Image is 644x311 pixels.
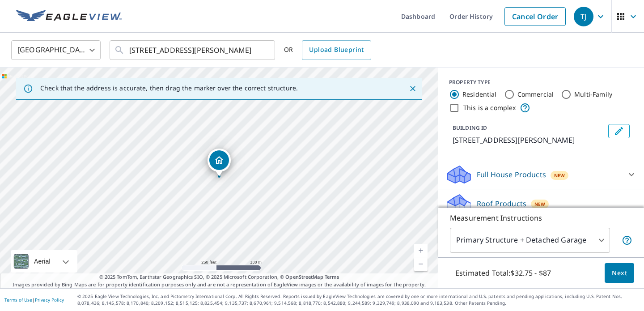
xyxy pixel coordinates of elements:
a: Privacy Policy [35,297,64,303]
span: New [554,172,565,179]
div: Aerial [11,250,77,273]
span: Next [612,268,627,279]
a: Upload Blueprint [302,40,371,60]
label: Multi-Family [574,90,612,99]
div: Roof ProductsNewPremium with Regular Delivery [445,193,637,228]
a: Current Level 17, Zoom In [414,244,428,257]
button: Close [407,83,419,94]
p: Measurement Instructions [450,213,632,223]
button: Edit building 1 [608,124,630,138]
span: Your report will include the primary structure and a detached garage if one exists. [622,235,632,246]
div: Full House ProductsNew [445,164,637,185]
div: Primary Structure + Detached Garage [450,228,610,253]
p: BUILDING ID [453,124,487,132]
input: Search by address or latitude-longitude [129,38,257,63]
div: Aerial [31,250,53,273]
p: [STREET_ADDRESS][PERSON_NAME] [453,135,605,145]
button: Next [605,263,634,283]
label: This is a complex [463,103,516,112]
a: Terms of Use [4,297,32,303]
p: Full House Products [477,169,546,180]
a: Cancel Order [504,7,566,26]
span: Upload Blueprint [309,44,364,55]
span: © 2025 TomTom, Earthstar Geographics SIO, © 2025 Microsoft Corporation, © [99,273,339,281]
div: Dropped pin, building 1, Residential property, 1815 Wind Hill Rd Rockwall, TX 75087 [208,149,231,176]
div: [GEOGRAPHIC_DATA] [11,38,101,63]
div: PROPERTY TYPE [449,78,633,86]
label: Commercial [517,90,554,99]
a: OpenStreetMap [285,273,323,280]
p: © 2025 Eagle View Technologies, Inc. and Pictometry International Corp. All Rights Reserved. Repo... [77,293,640,307]
label: Residential [462,90,497,99]
div: OR [284,40,371,60]
a: Current Level 17, Zoom Out [414,257,428,271]
a: Terms [325,273,339,280]
p: | [4,297,64,302]
div: TJ [574,7,593,26]
p: Estimated Total: $32.75 - $87 [448,263,558,283]
p: Roof Products [477,198,526,209]
span: New [534,200,545,208]
img: EV Logo [16,10,122,23]
p: Check that the address is accurate, then drag the marker over the correct structure. [40,84,298,92]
